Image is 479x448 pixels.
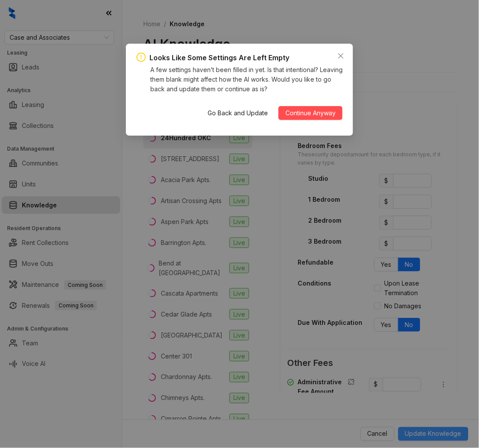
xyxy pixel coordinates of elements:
[278,106,343,120] button: Continue Anyway
[150,65,343,94] div: A few settings haven’t been filled in yet. Is that intentional? Leaving them blank might affect h...
[208,108,268,118] span: Go Back and Update
[285,108,336,118] span: Continue Anyway
[149,52,289,63] div: Looks Like Some Settings Are Left Empty
[337,52,344,59] span: close
[334,49,348,63] button: Close
[201,106,275,120] button: Go Back and Update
